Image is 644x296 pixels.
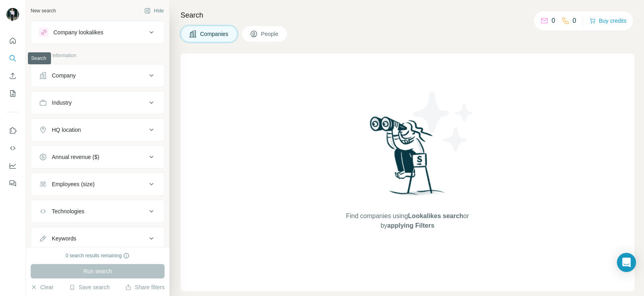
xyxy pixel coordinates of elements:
[552,16,555,26] p: 0
[31,147,164,167] button: Annual revenue ($)
[200,30,229,38] span: Companies
[31,120,164,139] button: HQ location
[261,30,279,38] span: People
[573,16,576,26] p: 0
[31,93,164,112] button: Industry
[125,283,165,291] button: Share filters
[617,253,636,272] div: Open Intercom Messenger
[31,52,165,59] p: Company information
[53,28,103,36] div: Company lookalikes
[52,126,81,134] div: HQ location
[52,99,72,107] div: Industry
[31,175,164,194] button: Employees (size)
[408,85,479,157] img: Surfe Illustration - Stars
[6,141,19,155] button: Use Surfe API
[69,283,110,291] button: Save search
[6,51,19,66] button: Search
[366,114,449,203] img: Surfe Illustration - Woman searching with binoculars
[6,34,19,48] button: Quick start
[6,86,19,101] button: My lists
[52,180,94,188] div: Employees (size)
[6,123,19,138] button: Use Surfe on LinkedIn
[344,211,471,230] span: Find companies using or by
[6,159,19,173] button: Dashboard
[31,23,164,42] button: Company lookalikes
[181,10,634,21] h4: Search
[589,15,626,26] button: Buy credits
[52,72,76,79] div: Company
[52,153,99,161] div: Annual revenue ($)
[139,5,169,17] button: Hide
[31,66,164,85] button: Company
[31,7,56,14] div: New search
[31,229,164,248] button: Keywords
[52,207,84,215] div: Technologies
[31,202,164,221] button: Technologies
[6,8,19,21] img: Avatar
[52,234,76,242] div: Keywords
[31,283,53,291] button: Clear
[6,69,19,83] button: Enrich CSV
[387,222,434,229] span: applying Filters
[66,252,130,259] div: 0 search results remaining
[408,213,463,219] span: Lookalikes search
[6,176,19,191] button: Feedback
